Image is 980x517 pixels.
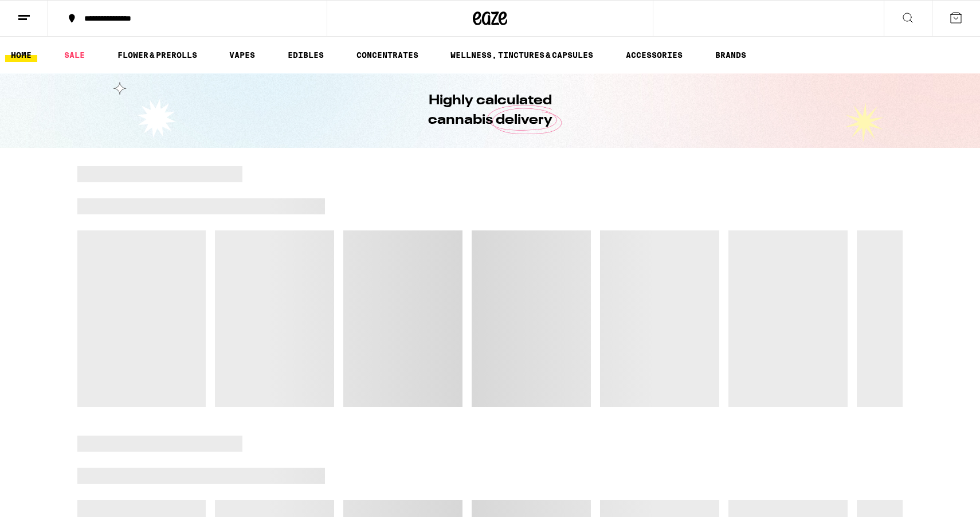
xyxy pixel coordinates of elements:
[395,91,585,130] h1: Highly calculated cannabis delivery
[620,48,688,62] a: ACCESSORIES
[224,48,261,62] a: VAPES
[351,48,424,62] a: CONCENTRATES
[5,48,37,62] a: HOME
[445,48,599,62] a: WELLNESS, TINCTURES & CAPSULES
[58,48,91,62] a: SALE
[709,48,752,62] a: BRANDS
[112,48,203,62] a: FLOWER & PREROLLS
[282,48,330,62] a: EDIBLES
